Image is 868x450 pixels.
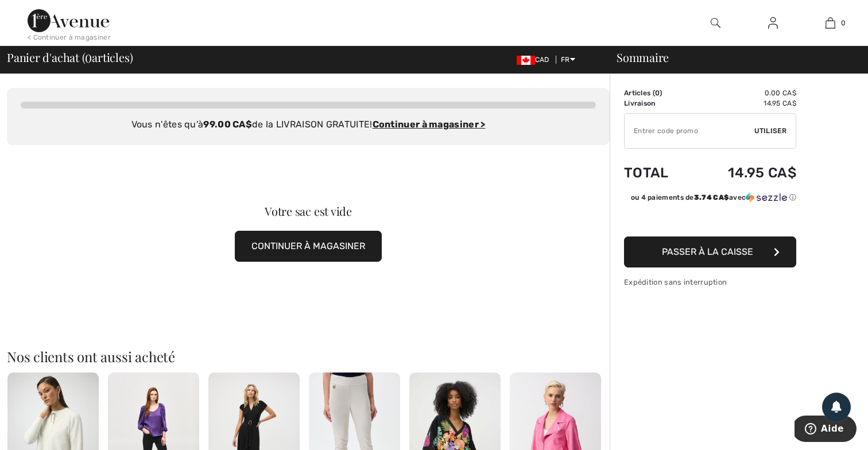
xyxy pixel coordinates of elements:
[692,88,796,98] td: 0.00 CA$
[625,114,754,148] input: Code promo
[21,118,596,131] div: Vous n'êtes qu'à de la LIVRAISON GRATUITE!
[694,193,729,201] span: 3.74 CA$
[624,98,692,108] td: Livraison
[655,89,660,97] span: 0
[7,52,133,63] span: Panier d'achat ( articles)
[768,16,778,30] img: Mes infos
[603,52,861,63] div: Sommaire
[759,16,787,30] a: Se connecter
[624,207,796,232] iframe: PayPal-paypal
[624,277,796,288] div: Expédition sans interruption
[692,98,796,108] td: 14.95 CA$
[561,56,575,64] span: FR
[624,153,692,192] td: Total
[517,56,535,65] img: Canadian Dollar
[203,119,252,130] strong: 99.00 CA$
[37,205,580,217] div: Votre sac est vide
[754,126,786,136] span: Utiliser
[624,88,692,98] td: Articles ( )
[28,32,111,42] div: < Continuer à magasiner
[795,416,857,444] iframe: Ouvre un widget dans lequel vous pouvez trouver plus d’informations
[624,192,796,207] div: ou 4 paiements de3.74 CA$avecSezzle Cliquez pour en savoir plus sur Sezzle
[624,236,796,267] button: Passer à la caisse
[826,16,835,30] img: Mon panier
[692,153,796,192] td: 14.95 CA$
[841,18,846,28] span: 0
[802,16,858,30] a: 0
[85,49,92,64] span: 0
[631,192,796,203] div: ou 4 paiements de avec
[517,56,554,64] span: CAD
[373,119,486,130] a: Continuer à magasiner >
[662,246,753,257] span: Passer à la caisse
[235,231,382,262] button: CONTINUER À MAGASINER
[746,192,787,203] img: Sezzle
[711,16,720,30] img: recherche
[7,350,610,363] h2: Nos clients ont aussi acheté
[28,9,109,32] img: 1ère Avenue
